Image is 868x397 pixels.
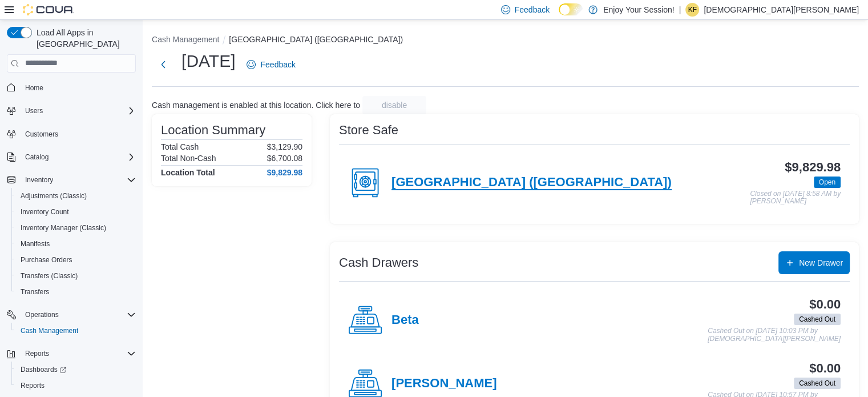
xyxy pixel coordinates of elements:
[21,127,136,141] span: Customers
[339,256,418,270] h3: Cash Drawers
[21,365,66,374] span: Dashboards
[391,313,419,328] h4: Beta
[16,189,136,203] span: Adjustments (Classic)
[778,251,850,274] button: New Drawer
[267,154,302,163] p: $6,700.08
[809,298,841,311] h3: $0.00
[152,35,219,44] button: Cash Management
[267,168,302,177] h4: $9,829.98
[25,106,43,115] span: Users
[688,3,697,17] span: KF
[16,269,82,283] a: Transfers (Classic)
[161,168,215,177] h4: Location Total
[21,173,136,187] span: Inventory
[799,378,835,388] span: Cashed Out
[260,59,295,70] span: Feedback
[161,154,216,163] h6: Total Non-Cash
[2,149,140,165] button: Catalog
[799,314,835,324] span: Cashed Out
[16,379,136,392] span: Reports
[362,96,426,114] button: disable
[559,3,583,15] input: Dark Mode
[21,347,54,360] button: Reports
[23,4,74,15] img: Cova
[21,150,136,164] span: Catalog
[21,127,63,141] a: Customers
[2,79,140,96] button: Home
[16,221,111,235] a: Inventory Manager (Classic)
[16,379,49,392] a: Reports
[21,308,63,322] button: Operations
[2,346,140,362] button: Reports
[750,190,841,206] p: Closed on [DATE] 8:58 AM by [PERSON_NAME]
[152,34,859,47] nav: An example of EuiBreadcrumbs
[799,257,843,268] span: New Drawer
[16,205,136,219] span: Inventory Count
[785,161,841,174] h3: $9,829.98
[21,81,136,95] span: Home
[32,27,136,50] span: Load All Apps in [GEOGRAPHIC_DATA]
[515,4,550,15] span: Feedback
[21,271,78,280] span: Transfers (Classic)
[267,142,302,151] p: $3,129.90
[16,363,136,376] span: Dashboards
[11,188,140,204] button: Adjustments (Classic)
[16,189,91,203] a: Adjustments (Classic)
[679,3,681,17] p: |
[16,285,136,299] span: Transfers
[21,326,78,335] span: Cash Management
[11,284,140,300] button: Transfers
[559,15,559,16] span: Dark Mode
[21,173,58,187] button: Inventory
[16,253,77,267] a: Purchase Orders
[11,252,140,268] button: Purchase Orders
[16,324,83,338] a: Cash Management
[794,378,841,389] span: Cashed Out
[25,130,58,139] span: Customers
[25,310,59,319] span: Operations
[21,150,53,164] button: Catalog
[21,347,136,360] span: Reports
[11,323,140,339] button: Cash Management
[21,104,136,118] span: Users
[21,308,136,322] span: Operations
[603,3,675,17] p: Enjoy Your Session!
[21,255,72,264] span: Purchase Orders
[25,83,43,93] span: Home
[21,104,47,118] button: Users
[2,172,140,188] button: Inventory
[25,153,49,162] span: Catalog
[16,363,71,376] a: Dashboards
[16,253,136,267] span: Purchase Orders
[339,123,398,137] h3: Store Safe
[708,327,841,343] p: Cashed Out on [DATE] 10:03 PM by [DEMOGRAPHIC_DATA][PERSON_NAME]
[25,175,53,185] span: Inventory
[794,314,841,325] span: Cashed Out
[16,237,136,251] span: Manifests
[2,307,140,323] button: Operations
[11,204,140,220] button: Inventory Count
[21,239,50,248] span: Manifests
[11,378,140,394] button: Reports
[21,287,49,296] span: Transfers
[704,3,859,17] p: [DEMOGRAPHIC_DATA][PERSON_NAME]
[242,53,300,76] a: Feedback
[809,362,841,375] h3: $0.00
[11,268,140,284] button: Transfers (Classic)
[819,177,835,187] span: Open
[391,175,672,190] h4: [GEOGRAPHIC_DATA] ([GEOGRAPHIC_DATA])
[814,177,841,188] span: Open
[152,101,360,110] p: Cash management is enabled at this location. Click here to
[685,3,699,17] div: Kristen Furtado
[161,142,199,151] h6: Total Cash
[21,191,87,200] span: Adjustments (Classic)
[229,35,403,44] button: [GEOGRAPHIC_DATA] ([GEOGRAPHIC_DATA])
[16,269,136,283] span: Transfers (Classic)
[21,223,106,232] span: Inventory Manager (Classic)
[181,50,235,73] h1: [DATE]
[16,221,136,235] span: Inventory Manager (Classic)
[21,207,69,216] span: Inventory Count
[11,220,140,236] button: Inventory Manager (Classic)
[391,376,496,391] h4: [PERSON_NAME]
[21,81,48,95] a: Home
